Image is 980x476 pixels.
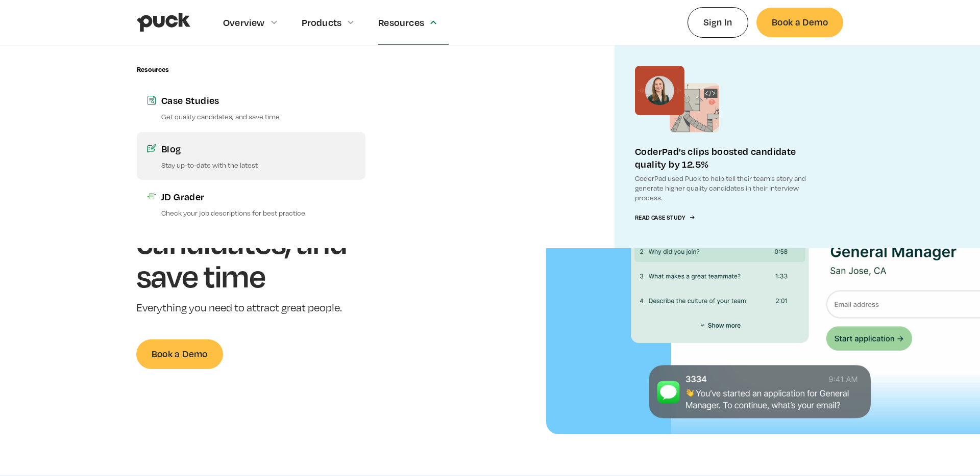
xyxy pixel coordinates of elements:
[161,142,355,155] div: Blog
[756,8,843,37] a: Book a Demo
[635,215,685,221] div: Read Case Study
[161,160,355,170] p: Stay up-to-date with the latest
[378,17,424,28] div: Resources
[688,7,748,37] a: Sign In
[161,208,355,218] p: Check your job descriptions for best practice
[615,45,843,248] a: CoderPad’s clips boosted candidate quality by 12.5%CoderPad used Puck to help tell their team’s s...
[302,17,342,28] div: Products
[635,173,823,203] p: CoderPad used Puck to help tell their team’s story and generate higher quality candidates in thei...
[635,145,823,170] div: CoderPad’s clips boosted candidate quality by 12.5%
[161,190,355,203] div: JD Grader
[137,132,365,180] a: BlogStay up-to-date with the latest
[161,112,355,121] p: Get quality candidates, and save time
[136,339,223,368] a: Book a Demo
[223,17,265,28] div: Overview
[136,192,379,292] h1: Get quality candidates, and save time
[137,180,365,228] a: JD GraderCheck your job descriptions for best practice
[137,84,365,131] a: Case StudiesGet quality candidates, and save time
[136,301,379,315] p: Everything you need to attract great people.
[137,66,169,73] div: Resources
[161,94,355,107] div: Case Studies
